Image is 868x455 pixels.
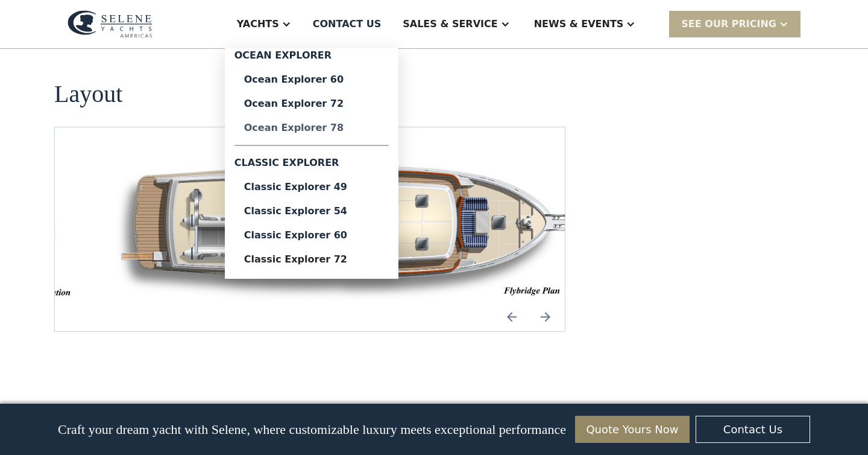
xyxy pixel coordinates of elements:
img: icon [531,302,560,331]
div: Classic Explorer 54 [244,206,379,216]
div: Classic Explorer 72 [244,255,379,264]
a: open lightbox [103,156,594,302]
div: Ocean Explorer [234,48,389,68]
a: Previous slide [497,302,526,331]
div: Ocean Explorer 78 [244,123,379,133]
a: Next slide [531,302,560,331]
p: Craft your dream yacht with Selene, where customizable luxury meets exceptional performance [58,422,566,437]
div: SEE Our Pricing [669,11,800,37]
div: 1 / 3 [103,156,594,302]
a: Classic Explorer 54 [234,199,389,223]
a: Contact Us [696,416,810,443]
h2: Layout [54,81,122,107]
div: Yachts [237,17,279,31]
a: Classic Explorer 72 [234,247,389,272]
a: Classic Explorer 49 [234,175,389,199]
a: Ocean Explorer 78 [234,116,389,140]
div: SEE Our Pricing [681,17,776,31]
a: Ocean Explorer 72 [234,92,389,116]
nav: Yachts [225,48,398,279]
img: icon [497,302,526,331]
a: Classic Explorer 60 [234,223,389,247]
div: News & EVENTS [534,17,624,31]
div: Classic Explorer 49 [244,182,379,192]
a: Ocean Explorer 60 [234,68,389,92]
div: Classic Explorer 60 [244,231,379,240]
div: Classic Explorer [234,151,389,175]
div: Ocean Explorer 60 [244,75,379,84]
div: Sales & Service [403,17,497,31]
img: logo [68,10,153,38]
a: Quote Yours Now [575,416,690,443]
div: Ocean Explorer 72 [244,99,379,109]
div: Contact US [313,17,382,31]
